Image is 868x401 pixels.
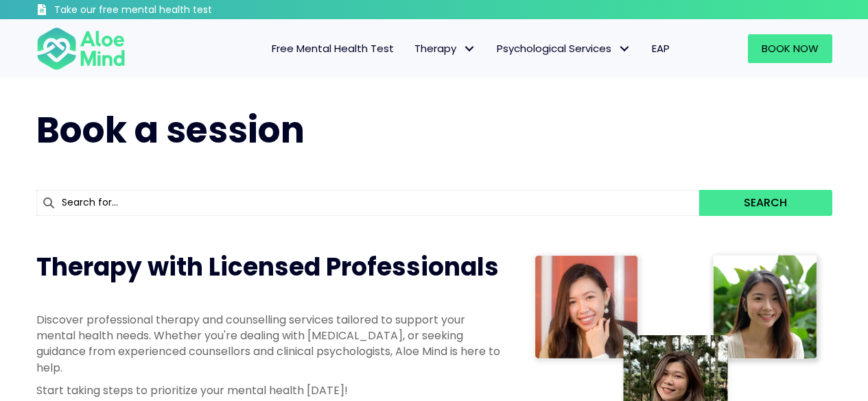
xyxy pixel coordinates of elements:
[748,34,832,63] a: Book Now
[762,41,819,56] span: Book Now
[36,3,285,19] a: Take our free mental health test
[36,312,503,376] p: Discover professional therapy and counselling services tailored to support your mental health nee...
[699,190,832,216] button: Search
[404,34,486,63] a: TherapyTherapy: submenu
[36,382,503,398] p: Start taking steps to prioritize your mental health [DATE]!
[36,105,305,155] span: Book a session
[272,41,394,56] span: Free Mental Health Test
[652,41,670,56] span: EAP
[486,34,642,63] a: Psychological ServicesPsychological Services: submenu
[54,3,285,17] h3: Take our free mental health test
[143,34,680,63] nav: Menu
[497,41,631,56] span: Psychological Services
[460,39,480,59] span: Therapy: submenu
[642,34,680,63] a: EAP
[36,190,700,216] input: Search for...
[36,250,499,284] span: Therapy with Licensed Professionals
[261,34,404,63] a: Free Mental Health Test
[36,26,126,71] img: Aloe mind Logo
[615,39,635,59] span: Psychological Services: submenu
[414,41,476,56] span: Therapy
